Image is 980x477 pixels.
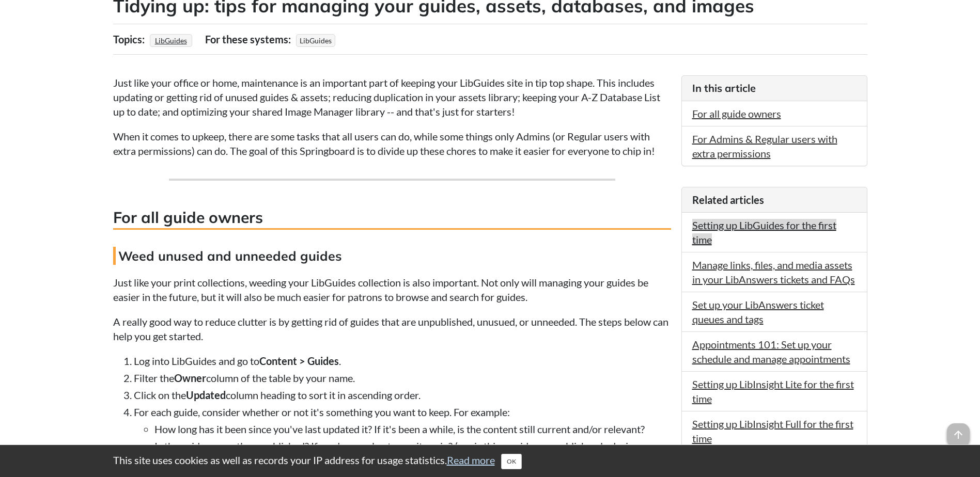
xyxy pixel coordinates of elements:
[692,107,781,120] a: For all guide owners
[113,29,147,49] div: Topics:
[113,75,671,119] p: Just like your office or home, maintenance is an important part of keeping your LibGuides site in...
[447,454,495,466] a: Read more
[113,247,671,265] h4: Weed unused and unneeded guides
[134,388,671,402] li: Click on the column heading to sort it in ascending order.
[174,372,206,384] strong: Owner
[205,29,293,49] div: For these systems:
[692,194,764,206] span: Related articles
[692,338,850,365] a: Appointments 101: Set up your schedule and manage appointments
[154,439,671,468] li: Is the guide currently unpublished? If so, do you plan to use it again? (e.g. is this a guide you...
[113,275,671,304] p: Just like your print collections, weeding your LibGuides collection is also important. Not only w...
[501,454,522,469] button: Close
[296,34,335,47] span: LibGuides
[153,33,189,48] a: LibGuides
[947,423,970,446] span: arrow_upward
[154,422,671,436] li: How long has it been since you've last updated it? If it's been a while, is the content still cur...
[113,314,671,343] p: A really good way to reduce clutter is by getting rid of guides that are unpublished, unusued, or...
[692,418,853,444] a: Setting up LibInsight Full for the first time
[134,371,671,385] li: Filter the column of the table by your name.
[103,453,878,469] div: This site uses cookies as well as records your IP address for usage statistics.
[692,81,857,96] h3: In this article
[113,206,671,230] h3: For all guide owners
[259,355,339,367] strong: Content > Guides
[692,133,837,160] a: For Admins & Regular users with extra permissions
[947,424,970,437] a: arrow_upward
[113,129,671,158] p: When it comes to upkeep, there are some tasks that all users can do, while some things only Admin...
[692,259,855,285] a: Manage links, files, and media assets in your LibAnswers tickets and FAQs
[692,298,824,325] a: Set up your LibAnswers ticket queues and tags
[692,219,836,246] a: Setting up LibGuides for the first time
[186,389,226,401] strong: Updated
[134,354,671,368] li: Log into LibGuides and go to .
[692,378,854,405] a: Setting up LibInsight Lite for the first time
